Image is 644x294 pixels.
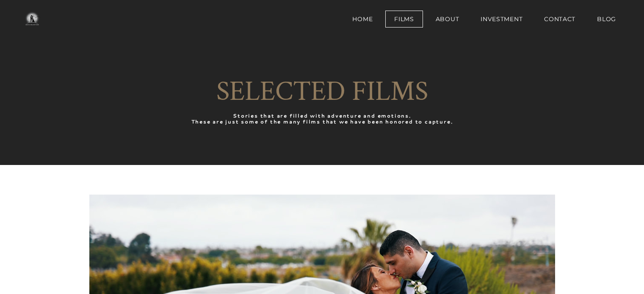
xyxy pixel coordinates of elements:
font: SELECTED FILMS [216,74,428,110]
img: One in a Million Films | Los Angeles Wedding Videographer [17,11,47,27]
a: About [427,11,468,27]
font: Stories that are filled with adventure and emotions. These are just some of the many films that w... [191,112,453,125]
a: Home [343,11,381,27]
a: Contact [535,11,584,27]
a: Investment [472,11,531,27]
a: Films [385,11,423,27]
a: BLOG [588,11,625,27]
